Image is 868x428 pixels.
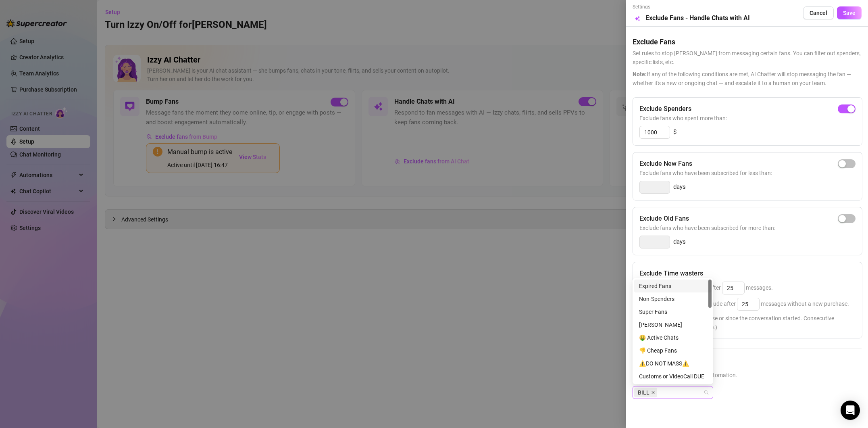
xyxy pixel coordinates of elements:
span: close [651,390,655,395]
div: 👎 Cheap Fans [634,344,712,357]
span: Note: [633,71,647,77]
div: 🤑 Active Chats [634,331,712,344]
div: ⚠️DO NOT MASS⚠️ [639,359,707,368]
div: [PERSON_NAME] [639,320,707,329]
span: If they have spent before, exclude after messages without a new purchase. [639,301,849,307]
div: Open Intercom Messenger [841,401,860,420]
div: Super Fans [634,305,712,318]
h5: Exclude New Fans [639,159,692,169]
div: Ashley [634,318,712,331]
span: days [673,182,686,192]
span: BILL [634,388,657,397]
span: (Either since their last purchase or since the conversation started. Consecutive messages are cou... [639,314,856,332]
span: Exclude fans who have been subscribed for more than: [639,223,856,232]
div: Customs or VideoCall DUE [639,372,707,381]
span: days [673,237,686,247]
div: ⚠️DO NOT MASS⚠️ [634,357,712,370]
div: Non-Spenders [639,294,707,303]
h5: Exclude Old Fans [639,214,689,223]
div: 👎 Cheap Fans [639,346,707,355]
span: Exclude fans who have been subscribed for less than: [639,169,856,177]
div: Expired Fans [634,280,712,292]
span: Cancel [810,10,827,16]
span: Select lists to exclude from AI automation. [633,371,862,380]
div: 🤑 Active Chats [639,333,707,342]
button: Save [837,6,862,19]
span: Settings [633,3,750,11]
h5: Exclude Time wasters [639,269,703,278]
h5: Exclude Fans [633,36,862,47]
div: Non-Spenders [634,292,712,305]
div: Expired Fans [639,282,707,290]
span: Set rules to stop [PERSON_NAME] from messaging certain fans. You can filter out spenders, specifi... [633,49,862,67]
span: If any of the following conditions are met, AI Chatter will stop messaging the fan — whether it's... [633,70,862,88]
button: Cancel [803,6,834,19]
div: Super Fans [639,307,707,316]
span: $ [673,127,676,137]
span: Exclude fans who spent more than: [639,114,856,123]
h5: Exclude Spenders [639,104,691,114]
span: Save [843,10,856,16]
h5: Exclude Fans - Handle Chats with AI [645,13,750,23]
div: Customs or VideoCall DUE [634,370,712,383]
span: BILL [638,388,649,397]
h5: Exclude Fans Lists [633,358,862,369]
